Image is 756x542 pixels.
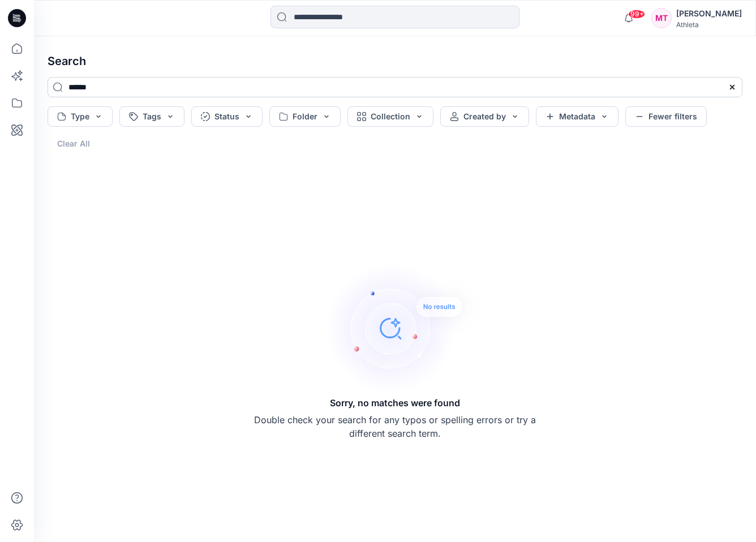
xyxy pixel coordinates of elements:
button: Status [191,106,263,127]
span: 99+ [628,10,645,19]
div: MT [651,8,672,28]
h5: Sorry, no matches were found [330,396,460,410]
button: Collection [347,106,433,127]
button: Metadata [536,106,618,127]
p: Double check your search for any typos or spelling errors or try a different search term. [254,413,536,440]
button: Created by [440,106,529,127]
button: Tags [119,106,184,127]
button: Type [48,106,113,127]
button: Folder [269,106,341,127]
img: Sorry, no matches were found [325,260,483,396]
h4: Search [38,45,751,77]
div: Athleta [676,20,742,29]
button: Fewer filters [625,106,707,127]
div: [PERSON_NAME] [676,7,742,20]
